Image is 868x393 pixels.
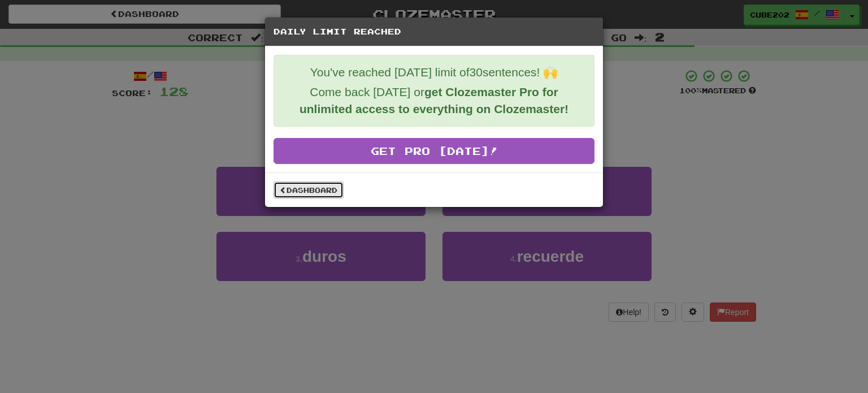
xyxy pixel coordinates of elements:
a: Get Pro [DATE]! [274,138,594,164]
a: Dashboard [274,182,344,198]
strong: get Clozemaster Pro for unlimited access to everything on Clozemaster! [300,85,568,115]
p: You've reached [DATE] limit of 30 sentences! 🙌 [283,64,585,81]
p: Come back [DATE] or [283,84,585,118]
h5: Daily Limit Reached [274,26,594,37]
